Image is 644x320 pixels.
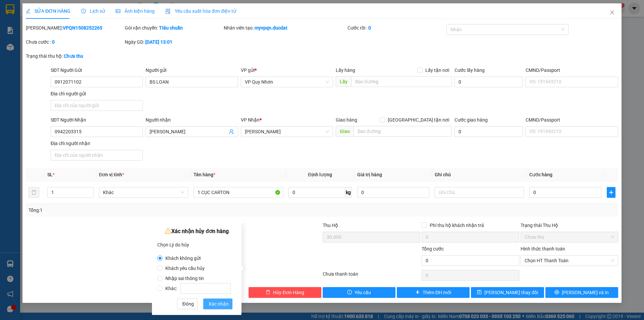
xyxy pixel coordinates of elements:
div: [PERSON_NAME]: [26,24,123,32]
button: save[PERSON_NAME] thay đổi [471,287,544,298]
span: Nhập sai thông tin [163,276,207,281]
input: Dọc đường [354,126,452,137]
span: Yêu cầu xuất hóa đơn điện tử [165,8,236,14]
span: Khách không gửi [163,256,203,261]
span: Khác: [163,286,233,291]
span: plus [607,190,615,195]
span: VP Quy Nhơn [245,77,329,87]
th: Ghi chú [432,168,527,181]
span: ĐỨC ĐẠT GIA LAI [28,6,93,16]
b: 0 [52,39,55,45]
button: plusThêm ĐH mới [397,287,470,298]
div: Địa chỉ người gửi [51,90,143,97]
img: icon [165,9,171,14]
span: warning [165,227,171,234]
span: SỬA ĐƠN HÀNG [26,8,70,14]
span: [PERSON_NAME] và In [562,289,609,296]
strong: 0931 600 979 [24,22,57,29]
span: SL [47,172,53,177]
span: clock-circle [81,9,86,13]
button: printer[PERSON_NAME] và In [545,287,618,298]
button: deleteHủy Đơn Hàng [249,287,321,298]
span: edit [26,9,31,13]
div: CMND/Passport [526,116,618,124]
b: VPQN1508252265 [63,25,102,31]
input: Cước lấy hàng [454,77,523,87]
span: Tên hàng [194,172,215,177]
span: Đóng [182,300,194,308]
strong: [PERSON_NAME]: [61,19,103,25]
span: Yêu cầu [355,289,371,296]
button: delete [29,187,39,198]
b: myvpqn.ducdat [255,25,287,31]
div: Chọn Lý do hủy [157,240,236,250]
input: Khác: [180,283,231,294]
span: printer [554,290,559,295]
span: Thu Hộ [323,223,338,228]
span: Lịch sử [81,8,105,14]
span: VP GỬI: [4,44,34,53]
span: Lấy [336,76,351,87]
span: Đơn vị tính [99,172,124,177]
input: Cước giao hàng [454,126,523,137]
div: Chưa thanh toán [322,270,421,282]
label: Cước lấy hàng [454,67,485,73]
span: save [477,290,482,295]
div: Người nhận [146,116,238,124]
span: [PERSON_NAME] thay đổi [484,289,538,296]
input: Ghi Chú [435,187,524,198]
span: exclamation-circle [347,290,352,295]
div: CMND/Passport [526,66,618,74]
div: SĐT Người Nhận [51,116,143,124]
span: Giao hàng [336,117,357,123]
strong: Sài Gòn: [4,22,24,29]
span: close [609,10,615,15]
button: plus [607,187,615,198]
span: Thêm ĐH mới [423,289,451,296]
span: Khác [103,187,184,197]
span: plus [415,290,420,295]
span: Tổng cước [422,246,444,252]
div: Trạng thái Thu Hộ [521,222,618,229]
div: Địa chỉ người nhận [51,140,143,147]
span: Định lượng [308,172,332,177]
button: Đóng [177,299,198,309]
input: Dọc đường [351,76,452,87]
button: Xác nhận [203,299,232,309]
span: Chọn HT Thanh Toán [525,256,614,266]
span: VP Quy Nhơn [36,44,84,53]
label: Hình thức thanh toán [521,246,565,252]
div: Cước rồi : [347,24,445,32]
span: Giá trị hàng [357,172,382,177]
div: Trạng thái thu hộ: [26,52,148,60]
span: Cước hàng [529,172,552,177]
input: VD: Bàn, Ghế [194,187,283,198]
span: [GEOGRAPHIC_DATA] tận nơi [385,116,452,124]
span: Ảnh kiện hàng [116,8,155,14]
b: Chưa thu [64,53,83,59]
span: Lấy hàng [336,67,355,73]
span: Hủy Đơn Hàng [273,289,304,296]
div: Ngày GD: [125,38,222,46]
div: Người gửi [146,66,238,74]
label: Cước giao hàng [454,117,488,123]
span: Chưa thu [525,232,614,242]
button: exclamation-circleYêu cầu [323,287,395,298]
button: Close [603,3,622,22]
span: Phan Đình Phùng [245,127,329,137]
div: Xác nhận hủy đơn hàng [157,226,236,236]
span: Phí thu hộ khách nhận trả [427,222,487,229]
div: SĐT Người Gửi [51,66,143,74]
div: VP gửi [241,66,333,74]
b: 0 [368,25,371,31]
div: Tổng: 1 [29,207,249,214]
input: Địa chỉ của người gửi [51,100,143,111]
strong: 0901 900 568 [61,19,115,32]
span: picture [116,9,120,13]
strong: 0901 933 179 [61,33,94,39]
div: Nhân viên tạo: [224,24,346,32]
div: Gói vận chuyển: [125,24,222,32]
b: Tiêu chuẩn [159,25,183,31]
input: Địa chỉ của người nhận [51,150,143,161]
span: VP Nhận [241,117,260,123]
